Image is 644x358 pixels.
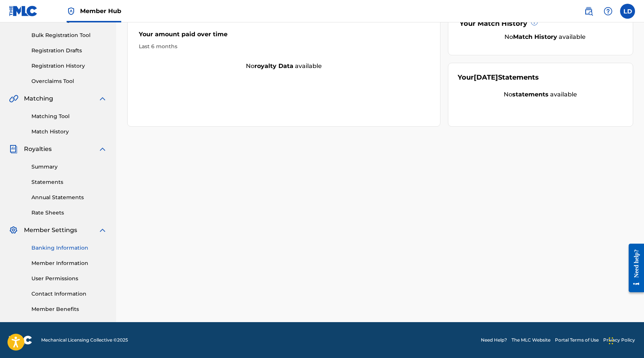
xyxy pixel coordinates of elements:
span: Matching [24,94,53,103]
span: Member Settings [24,226,77,235]
img: Matching [9,94,18,103]
strong: statements [512,91,549,98]
a: The MLC Website [512,337,550,343]
img: Member Settings [9,226,18,235]
a: Contact Information [31,290,107,298]
a: Member Information [31,259,107,267]
img: expand [98,94,107,103]
div: No available [467,33,623,41]
a: Statements [31,178,107,186]
img: MLC Logo [9,6,38,16]
span: ? [531,19,537,25]
a: Registration History [31,62,107,70]
img: help [604,7,613,16]
a: Bulk Registration Tool [31,31,107,39]
a: Matching Tool [31,112,107,120]
div: Help [601,4,616,19]
a: Registration Drafts [31,47,107,55]
a: Summary [31,163,107,171]
span: [DATE] [474,73,498,81]
img: search [584,7,593,16]
a: Match History [31,128,107,136]
iframe: Resource Center [623,238,644,298]
div: No available [458,90,623,99]
a: Need Help? [481,337,507,343]
iframe: Chat Widget [607,322,644,358]
div: Your Statements [458,72,539,83]
img: Top Rightsholder [67,7,76,16]
a: Rate Sheets [31,209,107,217]
a: Annual Statements [31,194,107,201]
a: Privacy Policy [603,337,635,343]
span: Mechanical Licensing Collective © 2025 [41,337,128,343]
span: Royalties [24,145,52,154]
img: expand [98,145,107,154]
div: Last 6 months [139,43,429,50]
div: Drag [609,330,613,352]
a: Member Benefits [31,305,107,313]
div: Your Match History [458,19,623,29]
div: No available [128,62,440,71]
strong: Match History [513,33,557,40]
a: Public Search [581,4,596,19]
strong: royalty data [254,62,293,70]
div: Your amount paid over time [139,30,429,43]
img: expand [98,226,107,235]
img: logo [9,336,32,345]
img: Royalties [9,145,18,154]
a: User Permissions [31,275,107,283]
span: Member Hub [80,7,121,15]
a: Overclaims Tool [31,77,107,85]
a: Portal Terms of Use [555,337,599,343]
a: Banking Information [31,244,107,252]
div: User Menu [620,4,635,19]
